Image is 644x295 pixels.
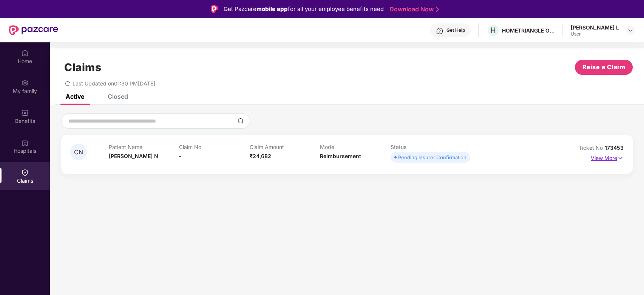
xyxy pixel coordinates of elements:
[446,27,465,33] div: Get Help
[250,144,320,150] p: Claim Amount
[224,5,384,14] div: Get Pazcare for all your employee benefits need
[320,144,391,150] p: Mode
[108,93,128,100] div: Closed
[502,27,555,34] div: HOMETRIANGLE ONLINE SERVICES PRIVATE LIMITED
[490,26,496,35] span: H
[66,93,84,100] div: Active
[21,109,29,116] img: svg+xml;base64,PHN2ZyBpZD0iQmVuZWZpdHMiIHhtbG5zPSJodHRwOi8vd3d3LnczLm9yZy8yMDAwL3N2ZyIgd2lkdGg9Ij...
[179,144,250,150] p: Claim No
[21,169,29,176] img: svg+xml;base64,PHN2ZyBpZD0iQ2xhaW0iIHhtbG5zPSJodHRwOi8vd3d3LnczLm9yZy8yMDAwL3N2ZyIgd2lkdGg9IjIwIi...
[436,27,443,35] img: svg+xml;base64,PHN2ZyBpZD0iSGVscC0zMngzMiIgeG1sbnM9Imh0dHA6Ly93d3cudzMub3JnLzIwMDAvc3ZnIiB3aWR0aD...
[21,79,29,87] img: svg+xml;base64,PHN2ZyB3aWR0aD0iMjAiIGhlaWdodD0iMjAiIHZpZXdCb3g9IjAgMCAyMCAyMCIgZmlsbD0ibm9uZSIgeG...
[250,153,271,159] span: ₹24,682
[179,153,182,159] span: -
[575,60,633,75] button: Raise a Claim
[591,152,624,162] p: View More
[579,144,605,151] span: Ticket No
[74,149,83,155] span: CN
[320,153,361,159] span: Reimbursement
[109,144,179,150] p: Patient Name
[571,24,619,31] div: [PERSON_NAME] L
[571,31,619,37] div: User
[65,80,70,87] span: redo
[64,61,101,74] h1: Claims
[9,25,58,35] img: New Pazcare Logo
[238,118,244,124] img: svg+xml;base64,PHN2ZyBpZD0iU2VhcmNoLTMyeDMyIiB4bWxucz0iaHR0cDovL3d3dy53My5vcmcvMjAwMC9zdmciIHdpZH...
[109,153,158,159] span: [PERSON_NAME] N
[256,5,288,12] strong: mobile app
[391,144,461,150] p: Status
[398,154,466,161] div: Pending Insurer Confirmation
[21,139,29,146] img: svg+xml;base64,PHN2ZyBpZD0iSG9zcGl0YWxzIiB4bWxucz0iaHR0cDovL3d3dy53My5vcmcvMjAwMC9zdmciIHdpZHRoPS...
[582,62,625,72] span: Raise a Claim
[389,5,437,13] a: Download Now
[605,144,624,151] span: 173453
[617,154,624,162] img: svg+xml;base64,PHN2ZyB4bWxucz0iaHR0cDovL3d3dy53My5vcmcvMjAwMC9zdmciIHdpZHRoPSIxNyIgaGVpZ2h0PSIxNy...
[73,80,155,87] span: Last Updated on 01:30 PM[DATE]
[21,49,29,57] img: svg+xml;base64,PHN2ZyBpZD0iSG9tZSIgeG1sbnM9Imh0dHA6Ly93d3cudzMub3JnLzIwMDAvc3ZnIiB3aWR0aD0iMjAiIG...
[211,5,218,13] img: Logo
[627,27,633,33] img: svg+xml;base64,PHN2ZyBpZD0iRHJvcGRvd24tMzJ4MzIiIHhtbG5zPSJodHRwOi8vd3d3LnczLm9yZy8yMDAwL3N2ZyIgd2...
[436,5,439,13] img: Stroke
